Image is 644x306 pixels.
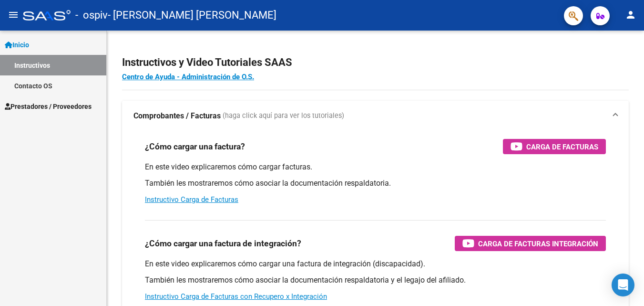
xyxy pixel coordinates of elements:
[122,53,629,72] h2: Instructivos y Video Tutoriales SAAS
[145,195,238,204] a: Instructivo Carga de Facturas
[478,238,598,250] span: Carga de Facturas Integración
[455,236,606,251] button: Carga de Facturas Integración
[5,101,92,112] span: Prestadores / Proveedores
[145,140,245,153] h3: ¿Cómo cargar una factura?
[122,73,254,81] a: Centro de Ayuda - Administración de O.S.
[133,111,221,121] strong: Comprobantes / Facturas
[503,139,606,154] button: Carga de Facturas
[5,40,29,50] span: Inicio
[108,5,276,26] span: - [PERSON_NAME] [PERSON_NAME]
[145,292,327,301] a: Instructivo Carga de Facturas con Recupero x Integración
[526,141,598,153] span: Carga de Facturas
[145,237,301,250] h3: ¿Cómo cargar una factura de integración?
[625,9,636,21] mat-icon: person
[8,9,19,21] mat-icon: menu
[612,274,634,296] div: Open Intercom Messenger
[122,101,629,131] mat-expansion-panel-header: Comprobantes / Facturas (haga click aquí para ver los tutoriales)
[223,111,344,121] span: (haga click aquí para ver los tutoriales)
[145,259,606,269] p: En este video explicaremos cómo cargar una factura de integración (discapacidad).
[145,162,606,172] p: En este video explicaremos cómo cargar facturas.
[145,178,606,189] p: También les mostraremos cómo asociar la documentación respaldatoria.
[75,5,108,26] span: - ospiv
[145,275,606,285] p: También les mostraremos cómo asociar la documentación respaldatoria y el legajo del afiliado.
